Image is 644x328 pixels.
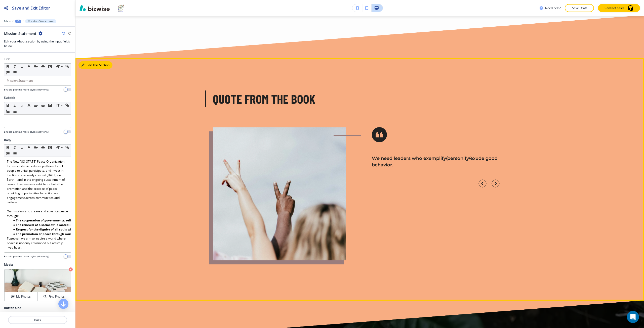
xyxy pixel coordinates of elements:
[28,20,54,23] p: Mission Statement
[4,31,36,36] h2: Mission Statement
[7,236,68,250] p: Together, we aim to inspire a world where peace is not only envisioned but actively lived by all.
[4,39,71,48] h3: Edit your About section by using the input fields below
[5,292,38,301] button: My Photos
[114,4,128,12] img: Your Logo
[4,306,21,310] h2: Button One
[627,311,639,323] div: Open Intercom Messenger
[545,6,561,10] h3: Need help?
[565,4,594,12] button: Save Draft
[372,155,507,168] p: We need leaders who exemplify/personify/exude good behavior.
[7,209,68,218] p: Our mission is to create and advance peace through:
[4,20,11,23] button: Main
[598,4,640,12] button: Contact Sales
[4,269,71,302] div: My PhotosFind Photos
[4,88,49,91] h4: Enable pasting more styles (dev only)
[213,127,346,260] img: 52cb7b2cf56d695d0d79164358d381ba.webp
[7,159,68,205] p: The New [US_STATE] Peace Organization, Inc. was established as a platform for all people to unite...
[8,316,67,324] button: Back
[79,5,110,11] img: Bizwise Logo
[25,19,56,23] button: Mission Statement
[78,61,112,69] button: Edit This Section
[49,294,65,299] h4: Find Photos
[16,218,116,222] strong: The cooperation of governments, religions, and people everywhere
[7,78,33,83] span: Mission Statement
[4,138,11,142] h2: Body
[4,57,10,61] h2: Title
[38,292,71,301] button: Find Photos
[605,6,624,10] p: Contact Sales
[15,20,21,23] button: +3
[213,90,507,107] p: Quote from the book
[571,6,587,10] p: Save Draft
[4,255,49,258] h4: Enable pasting more styles (dev only)
[16,294,31,299] h4: My Photos
[4,96,15,100] h2: Subtitle
[4,262,71,267] h2: Media
[9,318,67,322] p: Back
[16,223,117,227] strong: The renewal of a social ethic rooted in “love thy neighbor as thyself”
[4,130,49,134] h4: Enable pasting more styles (dev only)
[16,227,120,231] strong: Respect for the dignity of all souls within the universal human family
[16,232,203,236] strong: The promotion of peace through music, sports, education, politics, religion, and any empowering e...
[12,5,50,11] h2: Save and Exit Editor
